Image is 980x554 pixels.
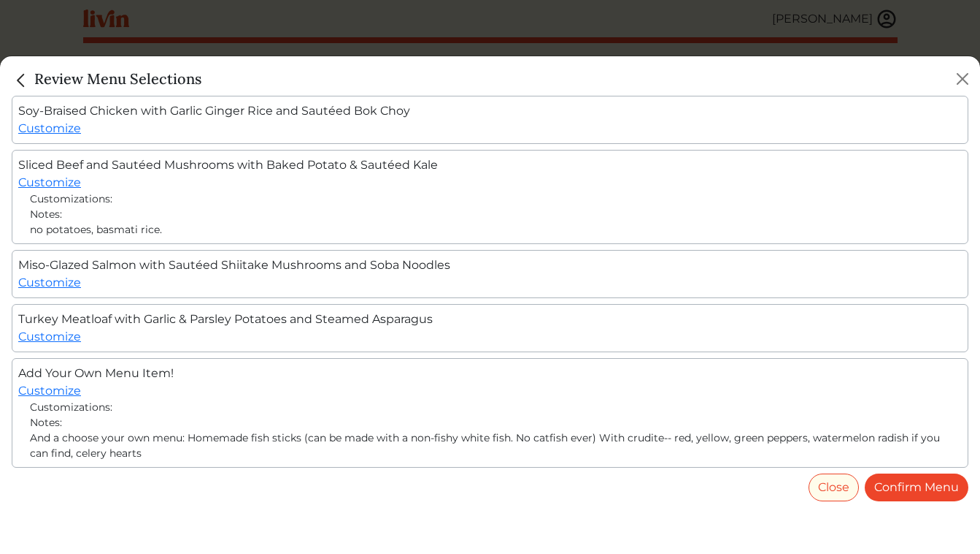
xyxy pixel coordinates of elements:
h5: Review Menu Selections [12,68,201,90]
a: Confirm Menu [865,474,968,501]
a: Customize [18,384,81,398]
div: Customizations: Notes: [30,191,950,238]
div: Add Your Own Menu Item! [12,358,968,468]
a: Customize [18,330,81,344]
a: Close [12,69,34,88]
div: Sliced Beef and Sautéed Mushrooms with Baked Potato & Sautéed Kale [12,150,968,244]
a: Customize [18,121,81,135]
a: Customize [18,175,81,189]
button: Close [951,67,974,91]
button: Close [809,474,859,501]
div: And a choose your own menu: Homemade fish sticks (can be made with a non-fishy white fish. No cat... [30,430,950,461]
div: Miso-Glazed Salmon with Sautéed Shiitake Mushrooms and Soba Noodles [12,250,968,298]
div: Customizations: Notes: [30,400,950,461]
img: back_caret-0738dc900bf9763b5e5a40894073b948e17d9601fd527fca9689b06ce300169f.svg [12,71,31,90]
a: Customize [18,276,81,289]
div: Soy-Braised Chicken with Garlic Ginger Rice and Sautéed Bok Choy [12,96,968,144]
div: Turkey Meatloaf with Garlic & Parsley Potatoes and Steamed Asparagus [12,304,968,352]
div: no potatoes, basmati rice. [30,222,950,238]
